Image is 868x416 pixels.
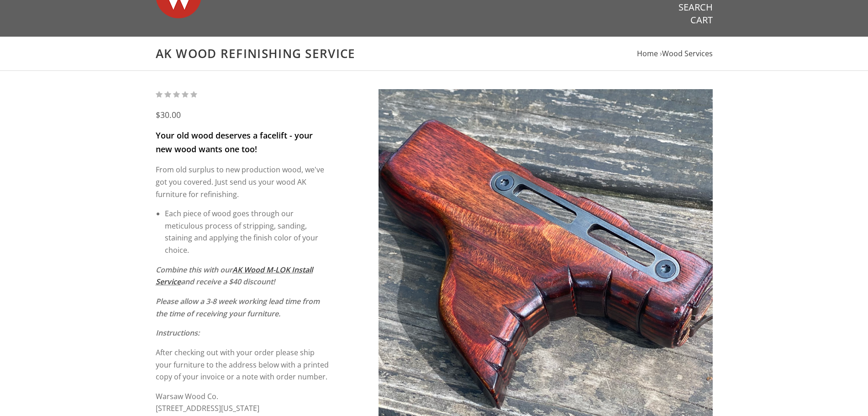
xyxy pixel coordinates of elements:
em: Combine this with our and receive a $40 discount! [156,265,313,287]
h1: AK Wood Refinishing Service [156,46,713,61]
span: Your old wood deserves a facelift - your new wood wants one too! [156,130,313,155]
span: Warsaw Wood Co. [156,391,218,401]
li: Each piece of wood goes through our meticulous process of stripping, sanding, staining and applyi... [165,208,331,256]
a: AK Wood M-LOK Install Service [156,265,313,287]
p: After checking out with your order please ship your furniture to the address below with a printed... [156,347,331,383]
a: Search [679,1,713,13]
p: From old surplus to new production wood, we've got you covered. Just send us your wood AK furnitu... [156,164,331,200]
em: Please allow a 3-8 week working lead time from the time of receiving your furniture. [156,296,320,319]
li: › [660,48,713,60]
a: Cart [690,14,713,26]
a: Wood Services [662,48,713,59]
a: Home [637,48,658,59]
span: $30.00 [156,109,181,120]
em: Instructions: [156,328,200,338]
span: [STREET_ADDRESS][US_STATE] [156,403,259,413]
